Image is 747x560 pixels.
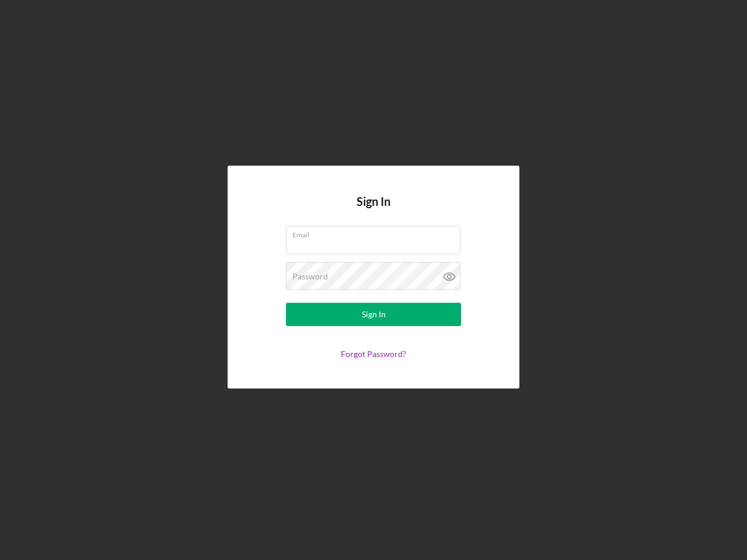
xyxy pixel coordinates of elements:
label: Email [292,226,460,239]
label: Password [292,272,328,281]
h4: Sign In [357,195,390,226]
div: Sign In [362,303,386,326]
button: Sign In [286,303,461,326]
a: Forgot Password? [341,349,406,359]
